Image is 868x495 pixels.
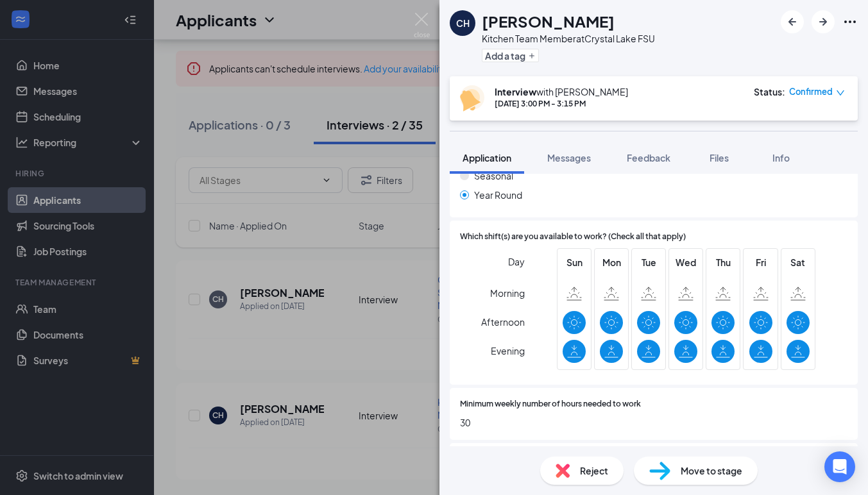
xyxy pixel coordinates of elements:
[600,255,623,269] span: Mon
[547,152,591,164] span: Messages
[508,255,525,269] span: Day
[491,339,525,362] span: Evening
[490,281,525,305] span: Morning
[815,14,831,29] svg: ArrowRight
[824,451,855,482] div: Open Intercom Messenger
[460,398,641,410] span: Minimum weekly number of hours needed to work
[495,85,628,98] div: with [PERSON_NAME]
[754,85,785,98] div: Status :
[785,14,800,29] svg: ArrowLeftNew
[580,464,608,478] span: Reject
[637,255,660,269] span: Tue
[474,169,513,183] span: Seasonal
[528,52,536,60] svg: Plus
[812,10,835,33] button: ArrowRight
[474,188,522,202] span: Year Round
[842,14,858,29] svg: Ellipses
[787,255,810,269] span: Sat
[681,464,742,478] span: Move to stage
[460,415,847,430] span: 30
[482,10,615,32] h1: [PERSON_NAME]
[674,255,697,269] span: Wed
[460,231,686,243] span: Which shift(s) are you available to work? (Check all that apply)
[789,85,833,98] span: Confirmed
[710,152,729,164] span: Files
[495,98,628,109] div: [DATE] 3:00 PM - 3:15 PM
[482,49,539,62] button: PlusAdd a tag
[627,152,670,164] span: Feedback
[772,152,790,164] span: Info
[781,10,804,33] button: ArrowLeftNew
[711,255,735,269] span: Thu
[456,17,470,29] div: CH
[482,32,655,45] div: Kitchen Team Member at Crystal Lake FSU
[563,255,586,269] span: Sun
[749,255,772,269] span: Fri
[495,86,536,97] b: Interview
[836,88,845,97] span: down
[463,152,511,164] span: Application
[481,310,525,333] span: Afternoon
